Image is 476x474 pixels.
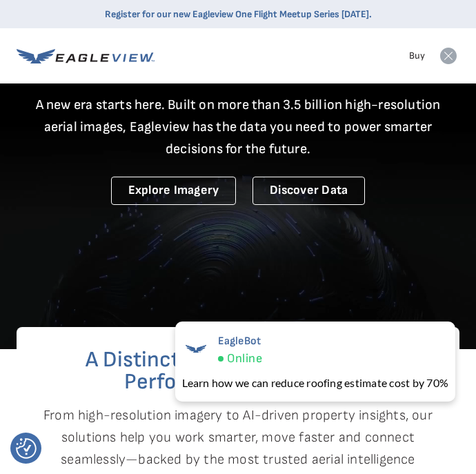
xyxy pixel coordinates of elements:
[252,177,365,205] a: Discover Data
[16,438,37,459] img: Revisit consent button
[182,335,210,362] img: EagleBot
[27,94,449,160] p: A new era starts here. Built on more than 3.5 billion high-resolution aerial images, Eagleview ha...
[16,438,37,459] button: Consent Preferences
[182,375,448,391] div: Learn how we can reduce roofing estimate cost by 70%
[111,177,237,205] a: Explore Imagery
[227,351,262,367] span: Online
[409,50,425,62] a: Buy
[218,335,262,348] span: EagleBot
[105,8,372,20] a: Register for our new Eagleview One Flight Meetup Series [DATE].
[17,349,459,393] h2: A Distinctive Blend of Precision, Performance, and Value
